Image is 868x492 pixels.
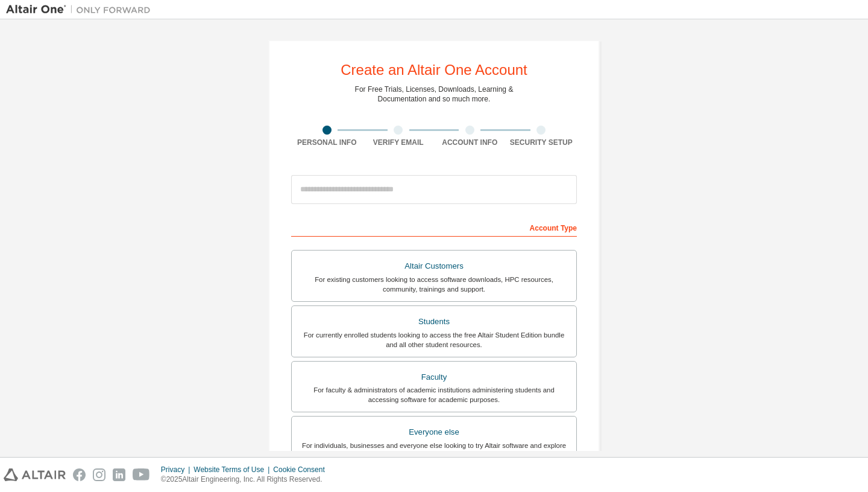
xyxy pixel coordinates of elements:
[299,441,569,460] div: For individuals, businesses and everyone else looking to try Altair software and explore our prod...
[299,258,569,275] div: Altair Customers
[161,465,193,474] div: Privacy
[299,424,569,441] div: Everyone else
[133,468,150,481] img: youtube.svg
[355,85,514,104] div: For Free Trials, Licenses, Downloads, Learning & Documentation and so much more.
[273,465,332,474] div: Cookie Consent
[299,313,569,330] div: Students
[193,465,273,474] div: Website Terms of Use
[291,217,577,237] div: Account Type
[291,138,363,147] div: Personal Info
[299,385,569,404] div: For faculty & administrators of academic institutions administering students and accessing softwa...
[4,468,66,481] img: altair_logo.svg
[6,4,157,16] img: Altair One
[299,275,569,294] div: For existing customers looking to access software downloads, HPC resources, community, trainings ...
[161,474,332,485] p: © 2025 Altair Engineering, Inc. All Rights Reserved.
[299,369,569,386] div: Faculty
[506,138,577,147] div: Security Setup
[434,138,506,147] div: Account Info
[299,330,569,350] div: For currently enrolled students looking to access the free Altair Student Edition bundle and all ...
[363,138,435,147] div: Verify Email
[73,468,86,481] img: facebook.svg
[93,468,105,481] img: instagram.svg
[341,63,527,77] div: Create an Altair One Account
[113,468,125,481] img: linkedin.svg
